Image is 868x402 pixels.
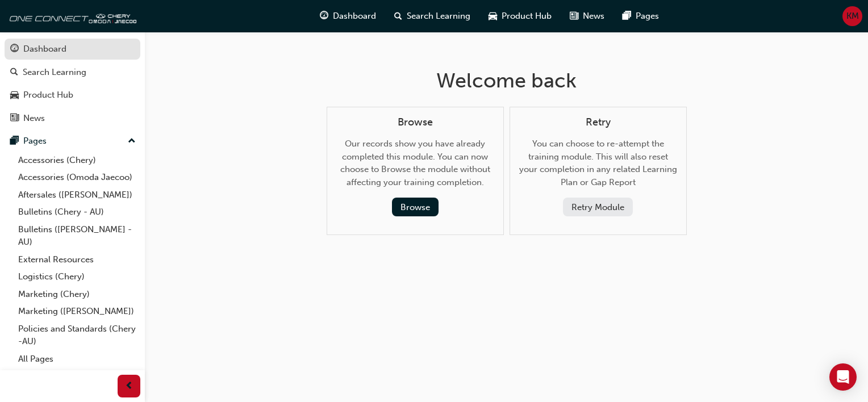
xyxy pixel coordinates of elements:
a: Accessories (Chery) [14,152,140,169]
span: prev-icon [125,379,133,393]
a: Search Learning [5,62,140,83]
a: search-iconSearch Learning [385,5,479,28]
a: Dashboard [5,39,140,60]
button: Browse [392,198,439,216]
span: search-icon [10,68,18,78]
span: News [583,10,604,23]
a: Aftersales ([PERSON_NAME]) [14,186,140,204]
span: guage-icon [320,9,328,23]
div: Search Learning [23,66,86,79]
span: search-icon [394,9,402,23]
a: Policies and Standards (Chery -AU) [14,320,140,350]
div: Product Hub [23,89,73,102]
a: news-iconNews [561,5,614,28]
button: Pages [5,131,140,152]
button: DashboardSearch LearningProduct HubNews [5,36,140,131]
span: pages-icon [10,136,19,146]
span: Product Hub [502,10,552,23]
div: News [23,112,45,125]
a: Bulletins ([PERSON_NAME] - AU) [14,221,140,251]
a: Marketing (Chery) [14,286,140,303]
div: Dashboard [23,43,66,56]
div: Pages [23,135,47,148]
h4: Retry [519,116,677,129]
a: Accessories (Omoda Jaecoo) [14,169,140,186]
span: Dashboard [333,10,376,23]
span: up-icon [128,134,136,149]
a: External Resources [14,251,140,269]
a: News [5,108,140,129]
span: news-icon [570,9,578,23]
span: pages-icon [623,9,631,23]
a: All Pages [14,350,140,368]
span: news-icon [10,114,19,124]
span: Search Learning [407,10,470,23]
span: KM [846,10,859,23]
a: Marketing ([PERSON_NAME]) [14,303,140,320]
a: Logistics (Chery) [14,268,140,286]
div: You can choose to re-attempt the training module. This will also reset your completion in any rel... [519,116,677,217]
div: Open Intercom Messenger [829,363,857,391]
span: car-icon [10,90,19,101]
div: Our records show you have already completed this module. You can now choose to Browse the module ... [336,116,494,217]
span: Pages [636,10,659,23]
a: Bulletins (Chery - AU) [14,203,140,221]
a: Product Hub [5,85,140,106]
a: car-iconProduct Hub [479,5,561,28]
a: pages-iconPages [614,5,668,28]
span: car-icon [489,9,497,23]
button: KM [842,6,862,26]
h4: Browse [336,116,494,129]
button: Retry Module [563,198,633,216]
span: guage-icon [10,44,19,55]
img: oneconnect [6,5,136,27]
a: guage-iconDashboard [311,5,385,28]
h1: Welcome back [327,68,687,93]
